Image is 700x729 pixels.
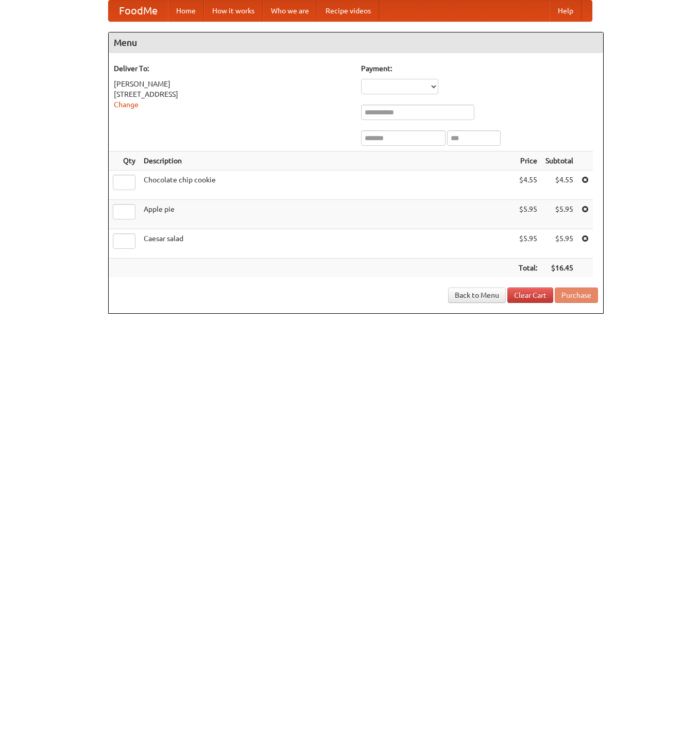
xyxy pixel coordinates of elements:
[515,229,541,259] td: $5.95
[448,287,506,303] a: Back to Menu
[541,259,577,278] th: $16.45
[507,287,553,303] a: Clear Cart
[140,151,515,171] th: Description
[114,79,351,89] div: [PERSON_NAME]
[140,229,515,259] td: Caesar salad
[541,171,577,200] td: $4.55
[541,151,577,171] th: Subtotal
[361,63,598,74] h5: Payment:
[550,1,582,21] a: Help
[168,1,204,21] a: Home
[114,100,139,109] a: Change
[204,1,263,21] a: How it works
[555,287,598,303] button: Purchase
[263,1,317,21] a: Who we are
[114,63,351,74] h5: Deliver To:
[109,32,603,53] h4: Menu
[515,151,541,171] th: Price
[140,200,515,229] td: Apple pie
[140,171,515,200] td: Chocolate chip cookie
[317,1,379,21] a: Recipe videos
[541,200,577,229] td: $5.95
[114,89,351,99] div: [STREET_ADDRESS]
[109,151,140,171] th: Qty
[515,171,541,200] td: $4.55
[515,200,541,229] td: $5.95
[541,229,577,259] td: $5.95
[515,259,541,278] th: Total:
[109,1,168,21] a: FoodMe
